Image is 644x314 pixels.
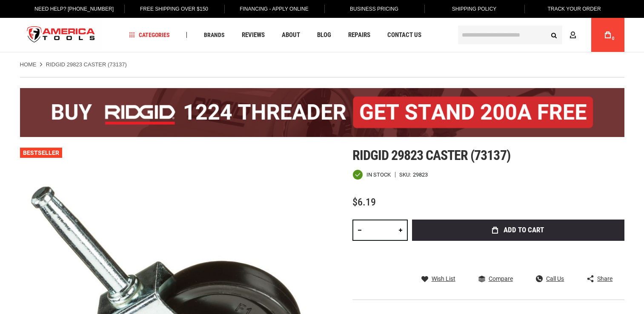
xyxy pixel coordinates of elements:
[242,32,265,38] span: Reviews
[412,220,624,241] button: Add to Cart
[20,88,624,137] img: BOGO: Buy the RIDGID® 1224 Threader (26092), get the 92467 200A Stand FREE!
[238,29,269,41] a: Reviews
[452,6,497,12] span: Shipping Policy
[384,29,425,41] a: Contact Us
[478,275,513,283] a: Compare
[366,172,391,177] span: In stock
[597,276,613,282] span: Share
[546,27,562,43] button: Search
[546,276,564,282] span: Call Us
[282,32,300,38] span: About
[200,29,229,41] a: Brands
[413,172,428,177] div: 29823
[313,29,335,41] a: Blog
[204,32,225,38] span: Brands
[421,275,455,283] a: Wish List
[387,32,421,38] span: Contact Us
[317,32,331,38] span: Blog
[125,29,174,41] a: Categories
[504,226,544,234] span: Add to Cart
[432,276,455,282] span: Wish List
[344,29,374,41] a: Repairs
[352,196,376,208] span: $6.19
[536,275,564,283] a: Call Us
[20,19,103,51] img: America Tools
[348,32,370,38] span: Repairs
[352,147,510,163] span: Ridgid 29823 caster (73137)
[129,32,170,38] span: Categories
[352,169,391,180] div: Availability
[46,61,127,68] strong: RIDGID 29823 CASTER (73137)
[399,172,413,177] strong: SKU
[278,29,304,41] a: About
[600,18,616,52] a: 0
[20,61,37,69] a: Home
[489,276,513,282] span: Compare
[612,36,615,41] span: 0
[20,19,103,51] a: store logo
